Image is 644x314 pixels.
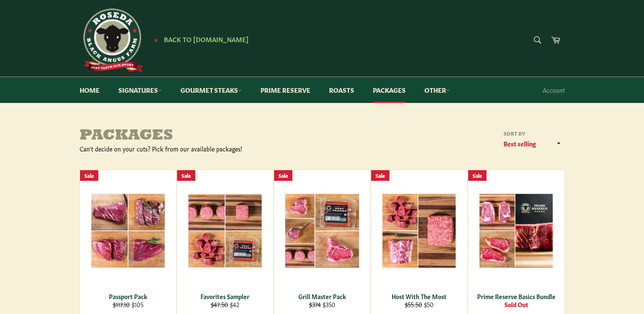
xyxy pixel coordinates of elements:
s: $374 [309,300,321,308]
div: Grill Master Pack [279,292,365,300]
img: Roseda Beef [80,9,143,72]
span: Back to [DOMAIN_NAME] [164,34,249,43]
a: Signatures [110,77,170,103]
img: Passport Pack [91,193,166,268]
div: Prime Reserve Basics Bundle [473,292,559,300]
a: Prime Reserve [252,77,319,103]
span: ★ [154,36,158,43]
div: Host With The Most [376,292,462,300]
div: $350 [279,300,365,308]
s: $47.50 [211,300,228,308]
div: $50 [376,300,462,308]
a: Account [538,77,569,103]
s: $117.10 [113,300,130,308]
div: Sale [468,170,487,181]
img: Host With The Most [382,193,457,268]
img: Grill Master Pack [285,193,360,268]
s: $55.50 [405,300,422,308]
a: Roasts [321,77,363,103]
a: Gourmet Steaks [172,77,250,103]
a: Packages [364,77,414,103]
div: Sale [80,170,98,181]
div: Passport Pack [85,292,171,300]
div: $42 [182,300,268,308]
div: Sale [177,170,195,181]
img: Favorites Sampler [188,194,263,268]
a: ★ Back to [DOMAIN_NAME] [149,36,249,43]
label: Sort by [501,130,565,137]
img: Prime Reserve Basics Bundle [479,193,554,268]
div: Sale [371,170,389,181]
div: Sale [274,170,292,181]
div: Sold Out [473,300,559,308]
a: Home [71,77,108,103]
div: Can't decide on your cuts? Pick from our available packages! [80,145,322,153]
div: $105 [85,300,171,308]
div: Favorites Sampler [182,292,268,300]
a: Other [416,77,458,103]
h1: Packages [80,128,322,145]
